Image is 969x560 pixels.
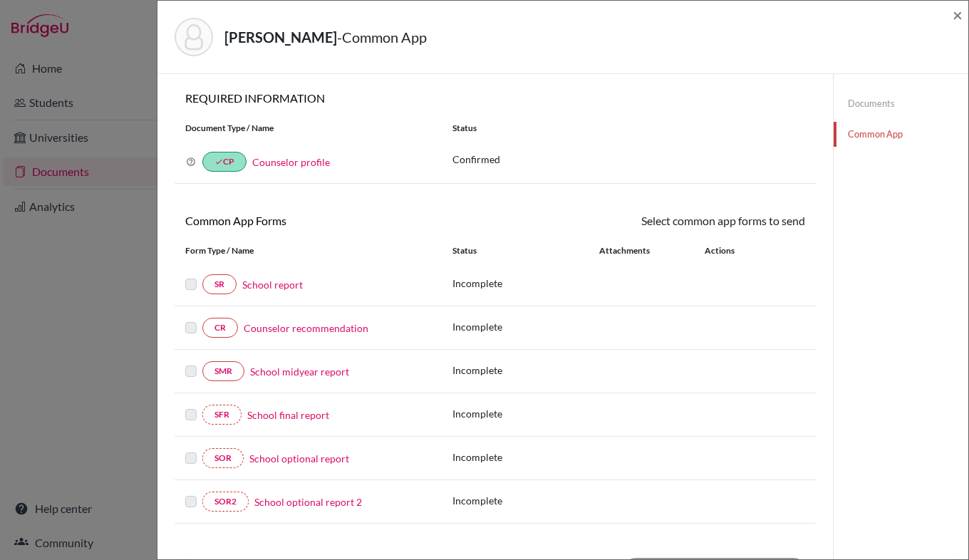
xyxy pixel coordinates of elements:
[247,408,329,422] a: School final report
[202,448,244,468] a: SOR
[214,157,223,166] i: done
[202,361,244,381] a: SMR
[252,156,330,168] a: Counselor profile
[953,6,963,24] button: Close
[452,276,599,291] p: Incomplete
[202,152,247,172] a: doneCP
[175,214,495,227] h6: Common App Forms
[599,244,688,257] div: Attachments
[953,4,963,25] span: ×
[175,122,442,135] div: Document Type / Name
[250,364,349,379] a: School midyear report
[244,321,368,336] a: Counselor recommendation
[175,244,442,257] div: Form Type / Name
[452,406,599,421] p: Incomplete
[249,451,349,466] a: School optional report
[254,494,362,509] a: School optional report 2
[452,493,599,508] p: Incomplete
[442,122,816,135] div: Status
[224,28,337,46] strong: [PERSON_NAME]
[452,152,805,167] p: Confirmed
[452,319,599,334] p: Incomplete
[337,28,427,46] span: - Common App
[834,122,968,147] a: Common App
[688,244,776,257] div: Actions
[242,277,303,292] a: School report
[202,318,238,338] a: CR
[202,492,249,512] a: SOR2
[202,405,242,425] a: SFR
[834,91,968,116] a: Documents
[495,212,816,229] div: Select common app forms to send
[452,363,599,378] p: Incomplete
[452,244,599,257] div: Status
[202,274,237,294] a: SR
[175,91,816,105] h6: REQUIRED INFORMATION
[452,450,599,465] p: Incomplete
